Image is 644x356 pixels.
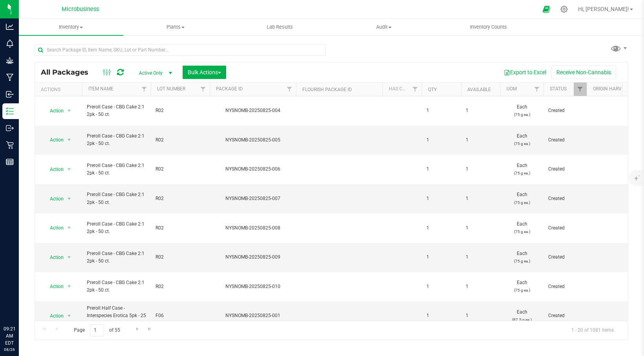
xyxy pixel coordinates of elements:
[156,136,205,144] span: R02
[90,324,104,336] input: 1
[209,107,297,114] div: NYSNOMB-20250825-004
[548,312,582,319] span: Created
[87,305,146,327] span: Preroll Half Case - Interspecies Erotica 5pk - 25 ct.
[64,193,74,204] span: select
[87,220,146,235] span: Preroll Case - CBG Cake 2:1 2pk - 50 ct.
[156,283,205,290] span: R02
[123,19,228,35] a: Plants
[43,134,64,145] span: Action
[43,193,64,204] span: Action
[67,324,126,336] span: Page of 55
[505,132,539,147] span: Each
[64,105,74,116] span: select
[138,83,151,96] a: Filter
[6,141,14,149] inline-svg: Retail
[19,19,123,35] a: Inventory
[505,191,539,206] span: Each
[467,87,491,92] a: Available
[332,24,436,31] span: Audit
[565,324,620,336] span: 1 - 20 of 1081 items
[43,105,64,116] span: Action
[43,281,64,292] span: Action
[6,107,14,115] inline-svg: Inventory
[507,86,517,92] a: UOM
[6,57,14,64] inline-svg: Grow
[156,253,205,261] span: R02
[209,312,297,319] div: NYSNOMB-20250825-001
[87,103,146,118] span: Preroll Case - CBG Cake 2:1 2pk - 50 ct.
[499,66,551,79] button: Export to Excel
[87,279,146,294] span: Preroll Case - CBG Cake 2:1 2pk - 50 ct.
[505,279,539,294] span: Each
[466,165,496,173] span: 1
[593,86,633,92] a: Origin Harvests
[216,86,243,92] a: Package ID
[466,224,496,232] span: 1
[8,293,31,317] iframe: Resource center
[466,312,496,319] span: 1
[144,324,156,335] a: Go to the last page
[574,83,587,96] a: Filter
[256,24,304,31] span: Lab Results
[426,312,456,319] span: 1
[428,87,437,92] a: Qty
[426,283,456,290] span: 1
[548,195,582,202] span: Created
[156,195,205,202] span: R02
[64,164,74,175] span: select
[538,2,555,17] span: Open Ecommerce Menu
[209,283,297,290] div: NYSNOMB-20250825-010
[332,19,436,35] a: Audit
[466,253,496,261] span: 1
[550,86,567,92] a: Status
[4,347,15,352] p: 08/26
[548,283,582,290] span: Created
[19,24,123,31] span: Inventory
[35,44,326,56] input: Search Package ID, Item Name, SKU, Lot or Part Number...
[531,83,543,96] a: Filter
[551,66,616,79] button: Receive Non-Cannabis
[426,165,456,173] span: 1
[466,195,496,202] span: 1
[548,224,582,232] span: Created
[505,316,539,323] p: (87.5 g ea.)
[183,66,226,79] button: Bulk Actions
[459,24,518,31] span: Inventory Counts
[87,132,146,147] span: Preroll Case - CBG Cake 2:1 2pk - 50 ct.
[157,86,185,92] a: Lot Number
[156,312,205,319] span: F06
[64,281,74,292] span: select
[6,158,14,166] inline-svg: Reports
[209,165,297,173] div: NYSNOMB-20250825-006
[302,87,352,92] a: Flourish Package ID
[505,103,539,118] span: Each
[6,23,14,31] inline-svg: Analytics
[87,250,146,265] span: Preroll Case - CBG Cake 2:1 2pk - 50 ct.
[559,6,569,13] div: Manage settings
[426,224,456,232] span: 1
[64,252,74,263] span: select
[505,162,539,177] span: Each
[505,111,539,118] p: (75 g ea.)
[6,40,14,48] inline-svg: Monitoring
[436,19,541,35] a: Inventory Counts
[426,195,456,202] span: 1
[578,6,629,12] span: Hi, [PERSON_NAME]!
[505,199,539,206] p: (75 g ea.)
[64,222,74,233] span: select
[88,86,113,92] a: Item Name
[188,69,221,75] span: Bulk Actions
[209,253,297,261] div: NYSNOMB-20250825-009
[209,136,297,144] div: NYSNOMB-20250825-005
[548,165,582,173] span: Created
[283,83,296,96] a: Filter
[548,136,582,144] span: Created
[505,286,539,294] p: (75 g ea.)
[382,83,422,96] th: Has COA
[43,310,64,321] span: Action
[132,324,143,335] a: Go to the next page
[548,107,582,114] span: Created
[156,224,205,232] span: R02
[505,250,539,265] span: Each
[6,90,14,98] inline-svg: Inbound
